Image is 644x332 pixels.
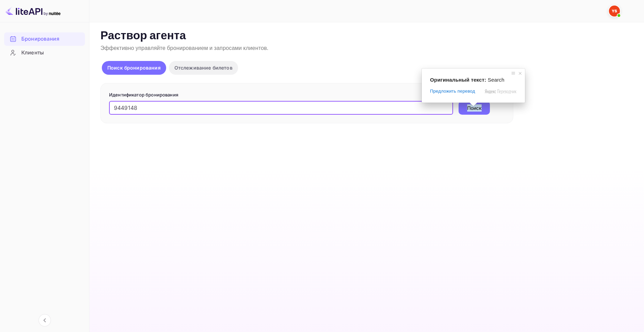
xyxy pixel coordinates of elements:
[488,77,504,83] span: Search
[100,45,268,52] ya-tr-span: Эффективно управляйте бронированием и запросами клиентов.
[4,32,85,45] a: Бронирования
[4,46,85,59] a: Клиенты
[100,29,186,43] ya-tr-span: Раствор агента
[39,314,51,326] button: Свернуть навигацию
[609,6,620,17] img: Служба Поддержки Яндекса
[21,35,59,43] ya-tr-span: Бронирования
[459,101,490,115] button: Поиск
[109,101,453,115] input: Введите идентификатор бронирования (например, 63782194)
[6,6,61,17] img: Логотип LiteAPI
[174,65,233,71] ya-tr-span: Отслеживание билетов
[467,104,482,112] ya-tr-span: Поиск
[430,88,475,94] span: Предложить перевод
[21,49,44,57] ya-tr-span: Клиенты
[107,65,161,71] ya-tr-span: Поиск бронирования
[109,92,178,97] ya-tr-span: Идентификатор бронирования
[430,77,486,83] span: Оригинальный текст:
[4,46,85,60] div: Клиенты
